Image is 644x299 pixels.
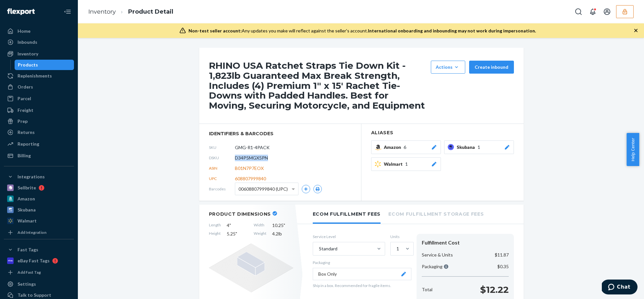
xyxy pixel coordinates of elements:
[405,161,408,167] span: 1
[422,286,432,293] p: Total
[229,222,231,228] span: "
[431,61,465,74] button: Actions
[272,222,293,229] span: 10.25
[371,130,514,135] h2: Aliases
[4,71,74,81] a: Replenishments
[4,82,74,92] a: Orders
[15,60,74,70] a: Products
[18,196,35,202] div: Amazon
[18,141,39,147] div: Reporting
[209,155,235,161] span: DSKU
[18,39,37,45] div: Inbounds
[209,211,271,217] h2: Product Dimensions
[18,185,36,191] div: Sellbrite
[390,234,411,239] label: Units
[313,205,381,224] li: Ecom Fulfillment Fees
[7,8,35,15] img: Flexport logo
[313,234,385,239] label: Service Level
[572,5,585,18] button: Open Search Box
[396,245,399,252] div: 1
[4,172,74,182] button: Integrations
[457,144,478,150] span: Skubana
[313,260,411,265] p: Packaging
[469,61,514,74] button: Create inbound
[209,222,221,229] span: Length
[4,26,74,36] a: Home
[4,279,74,289] a: Settings
[4,105,74,115] a: Freight
[254,222,266,229] span: Width
[318,245,319,252] input: Standard
[18,230,46,235] div: Add Integration
[313,268,411,280] button: Box Only
[368,28,536,33] span: International onboarding and inbounding may not work during impersonation.
[238,184,288,195] span: 00608807999840 (UPC)
[188,28,536,34] div: Any updates you make will reflect against the seller's account.
[18,218,37,224] div: Walmart
[602,280,638,296] iframe: Opens a widget where you can chat to one of our agents
[404,144,406,150] span: 6
[209,165,235,171] span: ASIN
[4,194,74,204] a: Amazon
[4,216,74,226] a: Walmart
[626,133,639,166] button: Help Center
[83,2,178,21] ol: breadcrumbs
[18,129,35,136] div: Returns
[18,207,36,213] div: Skubana
[272,231,293,237] span: 4.2 lb
[188,28,242,33] span: Non-test seller account:
[384,144,404,150] span: Amazon
[209,61,428,111] h1: RHINO USA Ratchet Straps Tie Down Kit - 1,823lb Guaranteed Max Break Strength, Includes (4) Premi...
[128,8,173,15] a: Product Detail
[209,130,351,137] span: identifiers & barcodes
[4,127,74,138] a: Returns
[254,231,266,237] span: Weight
[436,64,460,70] div: Actions
[4,256,74,266] a: eBay Fast Tags
[88,8,116,15] a: Inventory
[18,95,31,102] div: Parcel
[371,140,441,154] button: Amazon6
[4,116,74,126] a: Prep
[4,245,74,255] button: Fast Tags
[4,139,74,149] a: Reporting
[478,144,480,150] span: 1
[18,257,50,264] div: eBay Fast Tags
[18,173,45,180] div: Integrations
[480,283,509,296] p: $12.22
[18,152,31,159] div: Billing
[18,28,30,34] div: Home
[4,269,74,276] a: Add Fast Tag
[388,205,484,222] li: Ecom Fulfillment Storage Fees
[396,245,396,252] input: 1
[209,145,235,150] span: SKU
[18,118,28,125] div: Prep
[586,5,599,18] button: Open notifications
[422,239,509,246] div: Fulfillment Cost
[235,155,268,161] span: D34P5MGX5PN
[384,161,405,167] span: Walmart
[4,37,74,47] a: Inbounds
[18,281,36,287] div: Settings
[444,140,514,154] button: Skubana1
[235,175,266,182] span: 608807999840
[227,222,248,229] span: 4
[422,252,453,258] p: Service & Units
[18,292,51,298] div: Talk to Support
[4,205,74,215] a: Skubana
[497,263,509,270] p: $0.35
[18,73,52,79] div: Replenishments
[371,157,441,171] button: Walmart1
[209,231,221,237] span: Height
[601,5,614,18] button: Open account menu
[495,252,509,258] p: $11.87
[4,93,74,104] a: Parcel
[4,49,74,59] a: Inventory
[18,84,33,90] div: Orders
[18,269,41,275] div: Add Fast Tag
[18,107,33,114] div: Freight
[227,231,248,237] span: 5.25
[313,283,411,288] p: Ship in a box. Recommended for fragile items.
